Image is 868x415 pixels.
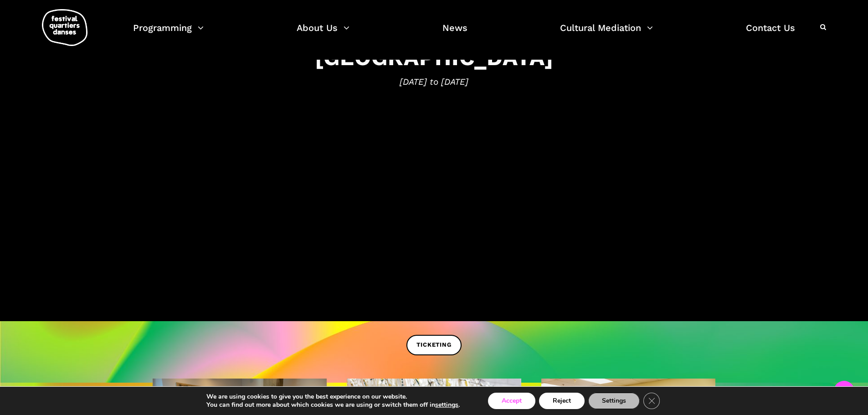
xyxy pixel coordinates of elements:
[133,20,204,47] a: Programming
[560,20,653,47] a: Cultural Mediation
[206,393,460,401] p: We are using cookies to give you the best experience on our website.
[152,75,717,89] span: [DATE] to [DATE]
[442,20,467,47] a: News
[152,17,717,71] h3: Contemporary dance festival in [GEOGRAPHIC_DATA]
[435,401,458,409] button: settings
[206,401,460,409] p: You can find out more about which cookies we are using or switch them off in .
[746,20,795,47] a: Contact Us
[488,393,535,409] button: Accept
[416,340,451,350] span: TICKETING
[539,393,585,409] button: Reject
[406,335,461,355] a: TICKETING
[42,9,87,46] img: logo-fqd-med
[643,393,660,409] button: Close GDPR Cookie Banner
[588,393,640,409] button: Settings
[297,20,349,47] a: About Us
